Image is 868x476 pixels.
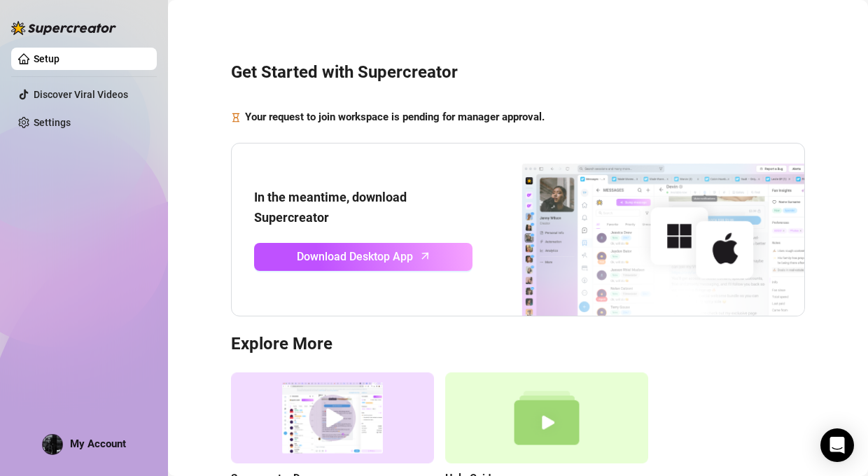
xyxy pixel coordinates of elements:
strong: In the meantime, download Supercreator [254,190,407,224]
span: arrow-up [417,248,433,264]
span: hourglass [231,109,241,126]
strong: Your request to join workspace is pending for manager approval. [245,111,545,123]
h3: Get Started with Supercreator [231,62,805,84]
h3: Explore More [231,333,805,356]
img: ACg8ocKDN-P4k5Wug34M-flVYglm_3Rw5jsOz6y3xAnPUOhE-p1RNzam=s96-c [43,435,62,454]
a: Setup [34,53,59,64]
span: Download Desktop App [297,248,413,265]
img: help guides [445,372,648,464]
a: Download Desktop Apparrow-up [254,243,472,271]
a: Discover Viral Videos [34,89,128,100]
div: Open Intercom Messenger [820,428,854,462]
span: My Account [70,437,126,450]
img: download app [472,143,804,316]
a: Settings [34,117,71,128]
img: logo-BBDzfeDw.svg [11,21,116,35]
img: supercreator demo [231,372,434,464]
